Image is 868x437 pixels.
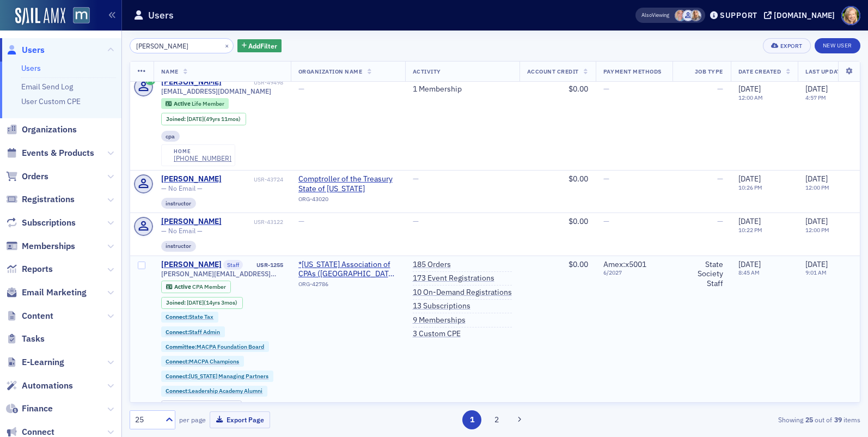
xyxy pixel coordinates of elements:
img: SailAMX [15,8,65,25]
div: instructor [161,198,197,209]
span: — [298,216,304,226]
span: Account Credit [527,68,579,75]
span: Joined : [166,299,187,306]
span: Staff [223,260,243,270]
div: Committee: [161,341,270,352]
span: Dee Sullivan [675,10,686,21]
a: Email Marketing [6,287,87,299]
div: instructor [161,241,197,252]
span: — [717,216,723,226]
span: *Maryland Association of CPAs (Timonium, MD) [298,260,398,279]
span: [DATE] [738,259,761,269]
button: 1 [462,410,481,429]
div: cpa [161,131,180,142]
time: 12:00 AM [738,94,763,101]
div: Joined: 1975-09-11 00:00:00 [161,113,246,125]
a: Finance [6,403,53,415]
span: Active [174,283,192,290]
a: Active CPA Member [166,283,225,290]
button: AddFilter [237,39,282,53]
time: 10:26 PM [738,184,762,191]
div: Connect: [161,356,244,367]
span: Viewing [641,11,669,19]
a: Automations [6,380,73,392]
div: (49yrs 11mos) [187,116,241,123]
a: 3 Custom CPE [413,329,461,339]
span: Life Member [192,100,224,107]
a: Connect:[US_STATE] Managing Partners [166,373,268,380]
div: Connect: [161,312,219,323]
a: Events & Products [6,147,94,159]
img: SailAMX [73,7,90,24]
button: Export Page [210,411,270,428]
a: Tasks [6,333,45,345]
span: — [717,174,723,184]
div: ORG-43020 [298,196,398,207]
span: [EMAIL_ADDRESS][DOMAIN_NAME] [161,87,271,95]
a: *[US_STATE] Association of CPAs ([GEOGRAPHIC_DATA], [GEOGRAPHIC_DATA]) [298,260,398,279]
div: [PERSON_NAME] [161,260,222,270]
span: Comptroller of the Treasury State of Maryland [298,174,398,193]
span: [DATE] [738,174,761,184]
span: [DATE] [805,84,828,94]
span: Connect : [166,387,189,394]
a: Email Send Log [21,82,73,92]
span: Organization Name [298,68,363,75]
span: CPA Member [192,283,226,290]
a: New User [815,38,860,53]
span: E-Learning [22,356,64,368]
span: Registrations [22,193,75,205]
a: 10 On-Demand Registrations [413,288,512,298]
div: Active: Active: Life Member [161,98,229,109]
span: Active [174,100,192,107]
span: [DATE] [187,115,204,123]
span: Last Updated [805,68,848,75]
span: 6 / 2027 [603,269,665,276]
span: — [413,216,419,226]
div: USR-1255 [245,262,283,269]
span: [DATE] [805,216,828,226]
span: Connect : [166,357,189,365]
a: Users [21,63,41,73]
div: [PHONE_NUMBER] [174,154,231,162]
span: — [603,216,609,226]
label: per page [179,415,206,424]
div: State Society Staff [680,260,723,289]
strong: 39 [832,415,843,424]
button: Export [763,38,810,53]
span: Justin Chase [682,10,694,21]
a: Memberships [6,240,75,252]
time: 12:00 PM [805,184,829,191]
span: Activity [413,68,441,75]
div: USR-43724 [223,176,283,183]
span: Automations [22,380,73,392]
span: Users [22,44,45,56]
span: — [298,84,304,94]
span: — [717,84,723,94]
a: Registrations [6,193,75,205]
a: E-Learning [6,356,64,368]
div: [PERSON_NAME] [161,174,222,184]
a: 173 Event Registrations [413,274,494,283]
a: 13 Subscriptions [413,301,470,311]
div: Active: Active: CPA Member [161,281,231,293]
a: 1 Membership [413,84,462,94]
span: $0.00 [569,174,588,184]
span: Subscriptions [22,217,76,229]
a: View Homepage [65,7,90,26]
div: 25 [135,414,159,426]
a: Connect:Leadership Academy Alumni [166,387,262,394]
div: [PERSON_NAME] [161,217,222,227]
div: [DOMAIN_NAME] [774,10,835,20]
span: Date Created [738,68,781,75]
button: × [222,40,232,50]
span: Events & Products [22,147,94,159]
span: Connect : [166,313,189,320]
span: $0.00 [569,84,588,94]
span: — [603,174,609,184]
span: $0.00 [569,216,588,226]
span: Orders [22,171,48,183]
time: 12:00 PM [805,226,829,234]
a: Organizations [6,124,77,136]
